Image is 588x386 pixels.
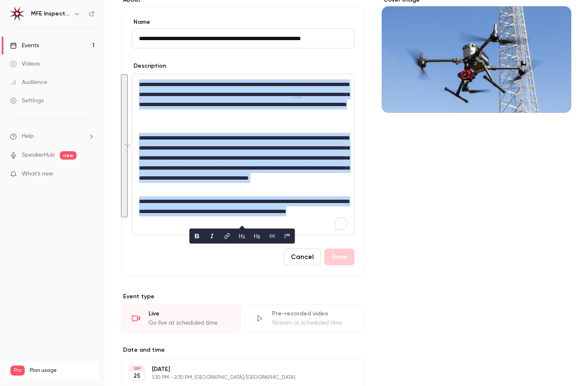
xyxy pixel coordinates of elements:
li: help-dropdown-opener [10,132,95,141]
a: SpeakerHub [22,151,55,160]
div: Settings [10,96,44,105]
span: Help [22,132,34,141]
div: Audience [10,78,47,86]
div: editor [132,74,354,235]
span: Plan usage [30,367,94,374]
button: italic [205,229,219,243]
button: bold [190,229,204,243]
img: MFE Inspection Solutions [10,7,24,20]
span: What's new [22,170,53,178]
div: Videos [10,60,40,68]
div: Events [10,41,39,50]
span: new [60,151,77,160]
section: description [132,74,354,235]
h6: MFE Inspection Solutions [31,10,70,18]
iframe: Noticeable Trigger [85,170,95,178]
span: Pro [10,366,25,376]
button: blockquote [281,229,294,243]
button: link [221,229,234,243]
